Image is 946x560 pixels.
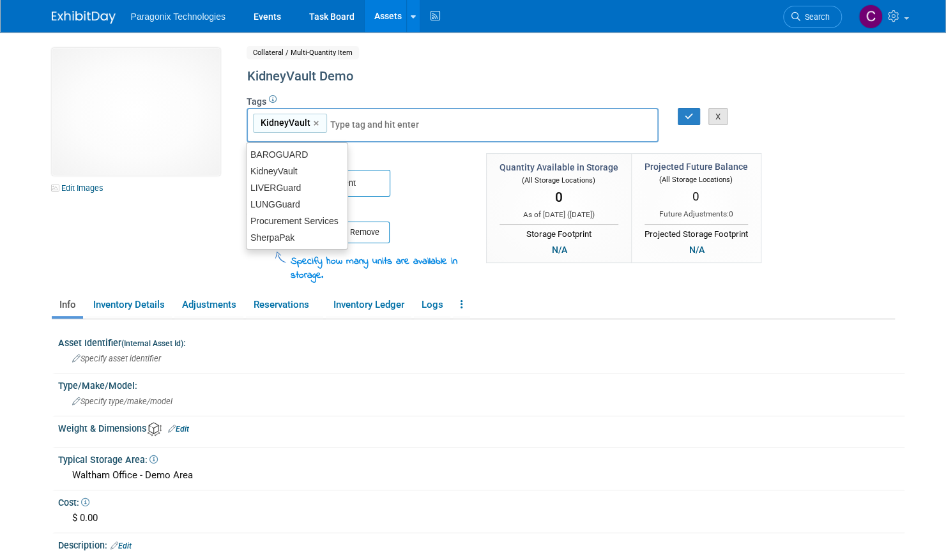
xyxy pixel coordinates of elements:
[131,11,225,22] span: Paragonix Technologies
[52,48,220,176] img: View Images
[314,116,322,131] a: ×
[247,153,467,166] div: Make Reservation:
[247,179,347,196] div: LIVERGuard
[247,46,359,59] span: Collateral / Multi-Quantity Item
[291,254,457,282] span: Specify how many units are available in storage.
[247,213,347,229] div: Procurement Services
[858,4,883,29] img: Corinne McNamara
[148,422,162,436] img: Asset Weight and Dimensions
[58,493,904,509] div: Cost:
[326,294,411,316] a: Inventory Ledger
[58,455,158,465] span: Typical Storage Area:
[247,95,802,151] div: Tags
[247,229,347,246] div: SherpaPak
[58,333,904,349] div: Asset Identifier :
[68,508,895,528] div: $ 0.00
[72,397,172,406] span: Specify type/make/model
[58,376,904,392] div: Type/Make/Model:
[645,224,748,241] div: Projected Storage Footprint
[72,354,161,363] span: Specify asset identifier
[121,339,183,348] small: (Internal Asset Id)
[86,294,172,316] a: Inventory Details
[52,294,83,316] a: Info
[243,65,802,88] div: KidneyVault Demo
[331,222,390,243] button: Remove
[555,190,563,205] span: 0
[246,294,323,316] a: Reservations
[708,108,728,126] button: X
[68,465,895,485] div: Waltham Office - Demo Area
[500,174,618,186] div: (All Storage Locations)
[645,209,748,220] div: Future Adjustments:
[414,294,450,316] a: Logs
[168,425,189,434] a: Edit
[111,541,132,550] a: Edit
[548,243,571,257] div: N/A
[58,419,904,436] div: Weight & Dimensions
[500,161,618,174] div: Quantity Available in Storage
[58,536,904,552] div: Description:
[174,294,243,316] a: Adjustments
[258,116,310,129] span: KidneyVault
[783,6,842,28] a: Search
[500,209,618,220] div: As of [DATE] ( )
[500,224,618,241] div: Storage Footprint
[52,11,116,24] img: ExhibitDay
[247,146,347,163] div: BAROGUARD
[330,118,432,131] input: Type tag and hit enter
[800,12,830,22] span: Search
[247,197,467,218] div: Adjust Inventory in Storage:
[685,243,708,257] div: N/A
[570,210,592,219] span: [DATE]
[52,180,109,196] a: Edit Images
[645,160,748,173] div: Projected Future Balance
[729,209,733,218] span: 0
[247,163,347,179] div: KidneyVault
[692,189,699,204] span: 0
[645,173,748,185] div: (All Storage Locations)
[247,196,347,213] div: LUNGGuard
